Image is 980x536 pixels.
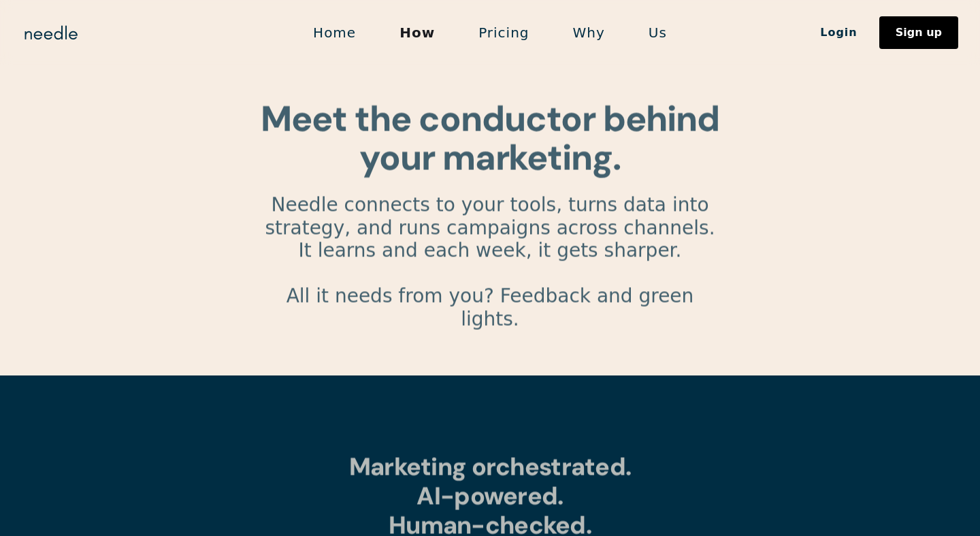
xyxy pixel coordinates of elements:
a: Us [627,18,689,47]
p: Needle connects to your tools, turns data into strategy, and runs campaigns across channels. It l... [259,194,721,354]
a: Login [798,21,879,44]
a: Sign up [879,16,958,49]
a: Home [291,18,378,47]
div: Sign up [896,27,942,38]
a: How [378,18,457,47]
strong: Meet the conductor behind your marketing. [261,95,719,180]
a: Pricing [457,18,551,47]
a: Why [551,18,627,47]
